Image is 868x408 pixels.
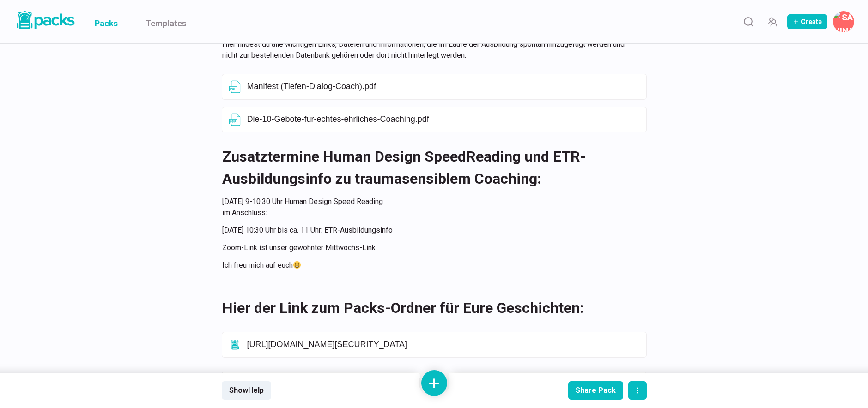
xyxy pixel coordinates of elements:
a: Packs logo [14,9,76,34]
img: link icon [228,338,242,352]
div: Share Pack [576,386,616,395]
img: Packs logo [14,9,76,31]
button: Create Pack [787,14,827,29]
h2: Hier der Link zum Packs-Ordner für Eure Geschichten: [222,297,635,319]
p: Zoom-Link ist unser gewohnter Mittwochs-Link. [222,242,635,253]
img: 😃 [293,261,301,269]
p: Ich freu mich auf euch [222,260,635,271]
button: ShowHelp [222,381,271,400]
button: Share Pack [568,381,623,400]
p: [DATE] 10:30 Uhr bis ca. 11 Uhr: ETR-Ausbildungsinfo [222,225,635,236]
p: Manifest (Tiefen-Dialog-Coach).pdf [247,82,641,92]
button: Search [739,12,758,31]
p: Die-10-Gebote-fur-echtes-ehrliches-Coaching.pdf [247,114,641,125]
button: Savina Tilmann [833,11,854,32]
button: actions [628,381,647,400]
button: Manage Team Invites [763,12,782,31]
p: [URL][DOMAIN_NAME][SECURITY_DATA] [247,340,641,350]
h2: Zusatztermine Human Design SpeedReading und ETR-Ausbildungsinfo zu traumasensiblem Coaching: [222,145,635,190]
p: [DATE] 9-10:30 Uhr Human Design Speed Reading im Anschluss: [222,196,635,218]
p: Hier findest du alle wichtigen Links, Dateien und Informationen, die im Laufe der Ausbildung spon... [222,39,635,61]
